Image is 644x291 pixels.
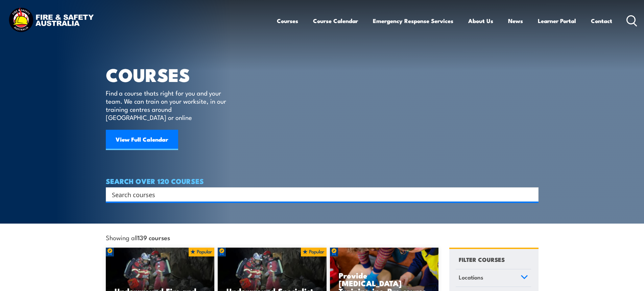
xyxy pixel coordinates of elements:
[138,233,170,242] strong: 139 courses
[112,189,524,200] input: Search input
[106,177,539,185] h4: SEARCH OVER 120 COURSES
[313,12,358,30] a: Course Calendar
[277,12,298,30] a: Courses
[106,89,229,121] p: Find a course thats right for you and your team. We can train on your worksite, in our training c...
[459,273,483,282] span: Locations
[373,12,453,30] a: Emergency Response Services
[106,130,178,150] a: View Full Calendar
[538,12,576,30] a: Learner Portal
[527,190,536,199] button: Search magnifier button
[459,255,505,264] h4: FILTER COURSES
[456,269,531,287] a: Locations
[591,12,612,30] a: Contact
[468,12,493,30] a: About Us
[106,66,236,82] h1: COURSES
[113,190,525,199] form: Search form
[508,12,523,30] a: News
[106,234,170,241] span: Showing all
